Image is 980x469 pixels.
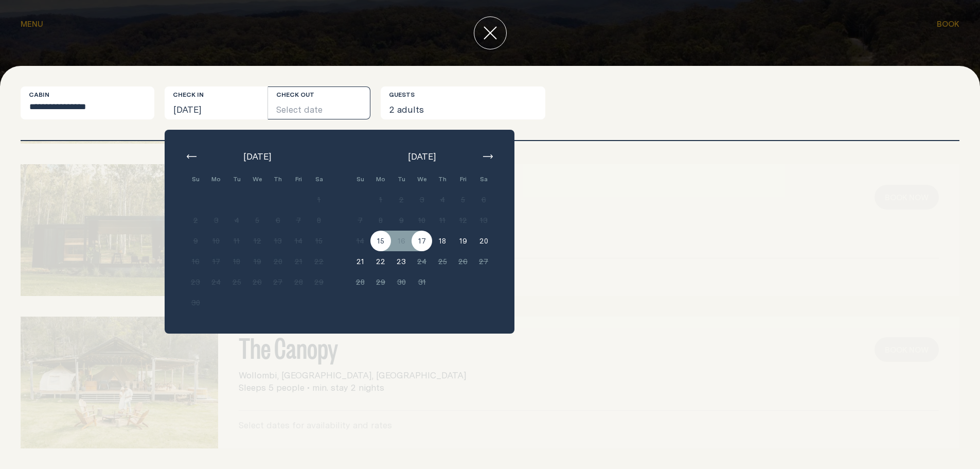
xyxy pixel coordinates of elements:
[268,231,288,251] button: 13
[206,210,226,231] button: 3
[309,169,329,189] div: Sa
[206,169,226,189] div: Mo
[370,231,391,251] button: 15
[268,86,371,119] button: Select date
[473,251,494,272] button: 27
[206,251,226,272] button: 17
[206,231,226,251] button: 10
[350,231,370,251] button: 14
[474,16,507,49] button: close
[288,251,309,272] button: 21
[226,231,247,251] button: 11
[268,210,288,231] button: 6
[185,292,206,313] button: 30
[243,150,271,163] span: [DATE]
[350,210,370,231] button: 7
[247,272,268,292] button: 26
[412,272,432,292] button: 31
[473,210,494,231] button: 13
[350,251,370,272] button: 21
[350,272,370,292] button: 28
[309,231,329,251] button: 15
[473,231,494,251] button: 20
[309,251,329,272] button: 22
[247,231,268,251] button: 12
[412,210,432,231] button: 10
[389,91,415,99] label: Guests
[432,231,453,251] button: 18
[453,189,473,210] button: 5
[391,210,412,231] button: 9
[391,169,412,189] div: Tu
[432,210,453,231] button: 11
[185,251,206,272] button: 16
[309,272,329,292] button: 29
[226,251,247,272] button: 18
[453,231,473,251] button: 19
[412,231,432,251] button: 17
[165,86,268,119] button: [DATE]
[288,169,309,189] div: Fri
[473,189,494,210] button: 6
[408,150,436,163] span: [DATE]
[391,272,412,292] button: 30
[185,272,206,292] button: 23
[309,189,329,210] button: 1
[226,272,247,292] button: 25
[288,231,309,251] button: 14
[370,189,391,210] button: 1
[453,210,473,231] button: 12
[453,251,473,272] button: 26
[432,169,453,189] div: Th
[391,189,412,210] button: 2
[391,251,412,272] button: 23
[185,169,206,189] div: Su
[453,169,473,189] div: Fri
[370,251,391,272] button: 22
[268,169,288,189] div: Th
[370,169,391,189] div: Mo
[247,210,268,231] button: 5
[268,272,288,292] button: 27
[412,251,432,272] button: 24
[288,272,309,292] button: 28
[391,231,412,251] button: 16
[288,210,309,231] button: 7
[185,231,206,251] button: 9
[412,169,432,189] div: We
[226,169,247,189] div: Tu
[370,210,391,231] button: 8
[247,251,268,272] button: 19
[473,169,494,189] div: Sa
[309,210,329,231] button: 8
[370,272,391,292] button: 29
[432,189,453,210] button: 4
[185,210,206,231] button: 2
[412,189,432,210] button: 3
[29,91,49,99] label: Cabin
[226,210,247,231] button: 4
[247,169,268,189] div: We
[381,86,545,119] button: 2 adults
[268,251,288,272] button: 20
[432,251,453,272] button: 25
[350,169,370,189] div: Su
[206,272,226,292] button: 24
